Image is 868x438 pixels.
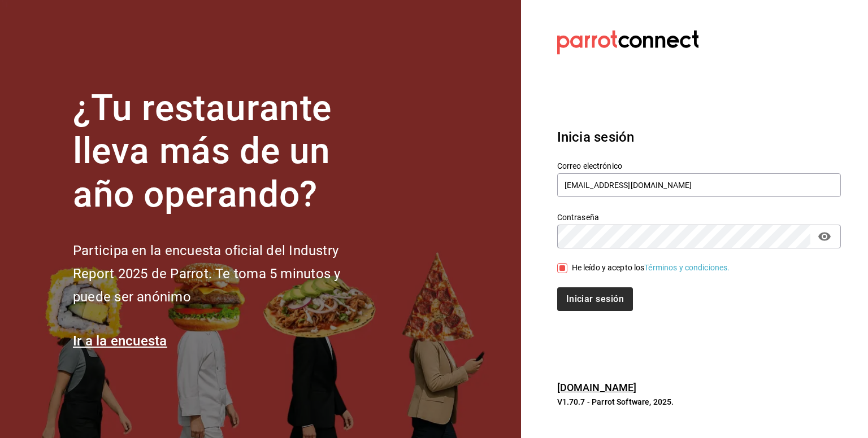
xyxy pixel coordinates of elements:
[557,127,841,147] h3: Inicia sesión
[557,213,841,221] label: Contraseña
[557,382,637,393] a: [DOMAIN_NAME]
[644,263,730,272] a: Términos y condiciones.
[815,227,834,246] button: passwordField
[557,161,841,169] label: Correo electrónico
[557,173,841,197] input: Ingresa tu correo electrónico
[557,287,633,311] button: Iniciar sesión
[73,87,378,217] h1: ¿Tu restaurante lleva más de un año operando?
[73,239,378,308] h2: Participa en la encuesta oficial del Industry Report 2025 de Parrot. Te toma 5 minutos y puede se...
[73,333,167,349] a: Ir a la encuesta
[572,262,730,274] div: He leído y acepto los
[557,396,841,408] p: V1.70.7 - Parrot Software, 2025.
